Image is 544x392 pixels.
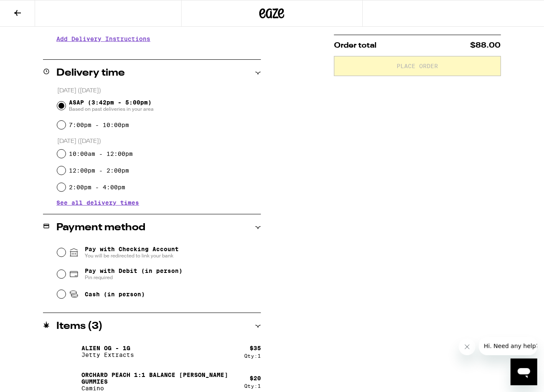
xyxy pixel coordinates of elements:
[244,353,261,359] div: Qty: 1
[511,359,537,385] iframe: Button to launch messaging window
[69,150,133,157] label: 10:00am - 12:00pm
[459,339,476,355] iframe: Close message
[56,48,261,55] p: We'll contact you at [PHONE_NUMBER] when we arrive
[471,42,501,49] span: $88.00
[56,321,103,331] h2: Items ( 3 )
[69,99,154,112] span: ASAP (3:42pm - 5:00pm)
[85,274,182,281] span: Pin required
[334,42,377,49] span: Order total
[397,63,438,69] span: Place Order
[69,167,129,174] label: 12:00pm - 2:00pm
[69,106,154,112] span: Based on past deliveries in your area
[479,337,537,355] iframe: Message from company
[85,252,179,259] span: You will be redirected to link your bank
[250,375,261,382] div: $ 20
[85,267,182,274] span: Pay with Debit (in person)
[56,29,261,48] h3: Add Delivery Instructions
[81,345,134,351] p: Alien OG - 1g
[5,6,60,13] span: Hi. Need any help?
[56,68,125,78] h2: Delivery time
[56,340,80,363] img: Alien OG - 1g
[56,200,139,206] button: See all delivery times
[85,291,145,298] span: Cash (in person)
[81,351,134,358] p: Jetty Extracts
[69,122,129,128] label: 7:00pm - 10:00pm
[334,56,501,76] button: Place Order
[56,223,145,233] h2: Payment method
[81,385,238,392] p: Camino
[81,372,238,385] p: Orchard Peach 1:1 Balance [PERSON_NAME] Gummies
[57,137,261,145] p: [DATE] ([DATE])
[250,345,261,351] div: $ 35
[85,246,179,259] span: Pay with Checking Account
[244,383,261,389] div: Qty: 1
[57,87,261,95] p: [DATE] ([DATE])
[69,184,125,191] label: 2:00pm - 4:00pm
